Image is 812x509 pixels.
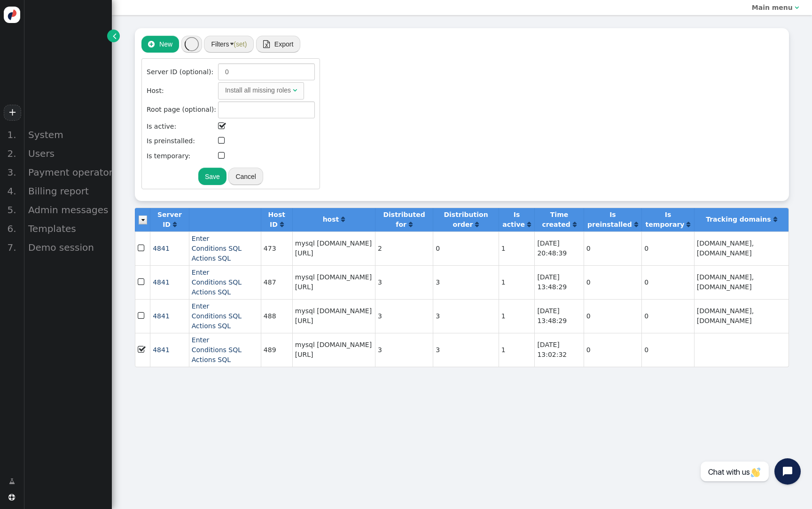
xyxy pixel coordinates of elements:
td: 0 [584,333,642,367]
a: Actions SQL [192,288,231,296]
td: [DATE] 13:48:29 [534,299,583,333]
span:  [795,4,799,11]
button: New [141,36,179,53]
a: 4841 [153,245,170,252]
a: Enter [192,269,210,276]
span: (set) [234,40,247,48]
td: 3 [433,265,499,299]
b: Time created [542,211,570,228]
b: host [323,216,339,223]
a:  [687,221,690,228]
a: Actions SQL [192,322,231,330]
div: Install all missing roles [225,85,291,95]
a: + [4,105,21,121]
td: 3 [375,265,433,299]
td: Is preinstalled: [146,134,217,148]
a: Enter [192,235,210,242]
button: Cancel [228,168,263,185]
b: Tracking domains [706,216,771,223]
div: Demo session [23,238,112,257]
a:  [107,30,120,42]
b: Host ID [268,211,285,228]
div: Billing report [23,182,112,201]
img: logo-icon.svg [4,7,20,23]
td: 0 [641,299,694,333]
div: System [23,125,112,144]
span:  [9,477,15,486]
button: Save [198,168,226,185]
td: 1 [499,265,535,299]
td: mysql [DOMAIN_NAME][URL] [292,265,375,299]
td: 1 [499,333,535,367]
div: Templates [23,219,112,238]
td: 3 [375,299,433,333]
td: 0 [641,265,694,299]
td: 0 [584,299,642,333]
b: Distributed for [383,211,425,228]
span: Click to sort [573,221,577,228]
td: mysql [DOMAIN_NAME][URL] [292,231,375,265]
a: 4841 [153,278,170,286]
a: Conditions SQL [192,278,242,286]
div: Admin messages [23,201,112,219]
td: [DOMAIN_NAME], [DOMAIN_NAME] [694,265,789,299]
a:  [341,216,345,223]
td: Is temporary: [146,149,217,163]
span:  [218,120,226,132]
span: Click to sort [341,216,345,223]
span: Click to sort [687,221,690,228]
span:  [293,87,297,93]
b: Is active [502,211,525,228]
td: Host: [146,82,217,100]
b: Is temporary [646,211,685,228]
td: Is active: [146,120,217,133]
span: Export [274,40,293,48]
a: Actions SQL [192,254,231,262]
td: 2 [375,231,433,265]
span: Click to sort [475,221,479,228]
td: 3 [433,299,499,333]
a: Actions SQL [192,356,231,363]
a: 4841 [153,346,170,354]
td: [DATE] 20:48:39 [534,231,583,265]
button:  Export [256,36,301,53]
b: Main menu [752,4,793,11]
a:  [173,221,177,228]
span: Click to sort [409,221,413,228]
td: 1 [499,231,535,265]
td: mysql [DOMAIN_NAME][URL] [292,333,375,367]
span: Click to sort [634,221,638,228]
a: 4841 [153,312,170,320]
td: 489 [261,333,292,367]
a:  [573,221,577,228]
td: [DOMAIN_NAME], [DOMAIN_NAME] [694,299,789,333]
span:  [218,134,226,147]
a: Enter [192,336,210,344]
td: 488 [261,299,292,333]
a:  [527,221,531,228]
a:  [409,221,413,228]
span:  [148,40,155,48]
a: Conditions SQL [192,312,242,320]
td: 0 [433,231,499,265]
a: Conditions SQL [192,245,242,252]
td: [DATE] 13:48:29 [534,265,583,299]
a:  [2,473,22,490]
span:  [218,149,226,162]
b: Distribution order [444,211,488,228]
td: 0 [584,265,642,299]
span:  [138,276,146,288]
td: Server ID (optional): [146,63,217,81]
a:  [773,216,777,223]
span:  [138,343,146,356]
td: [DATE] 13:02:32 [534,333,583,367]
span:  [263,40,270,48]
td: [DOMAIN_NAME], [DOMAIN_NAME] [694,231,789,265]
span:  [138,309,146,322]
td: 3 [433,333,499,367]
img: trigger_black.png [230,43,234,45]
span:  [138,242,146,254]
